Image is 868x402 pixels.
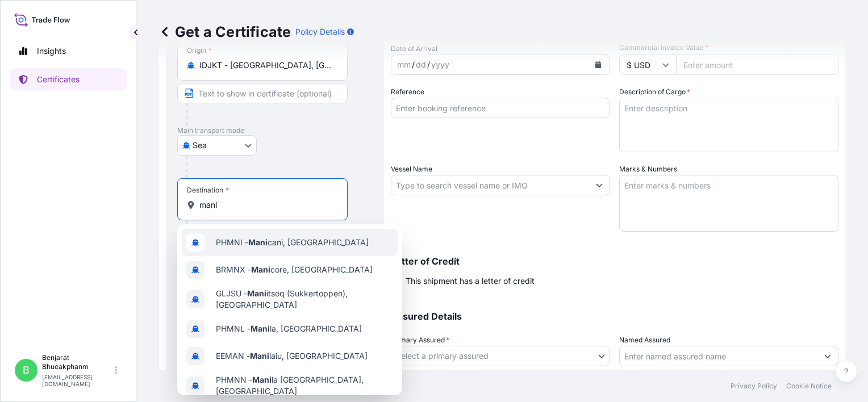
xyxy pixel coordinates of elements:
p: Letter of Credit [391,257,838,266]
label: Description of Cargo [619,86,690,98]
div: month, [396,58,412,72]
span: Sea [193,140,207,151]
div: / [412,58,415,72]
p: [EMAIL_ADDRESS][DOMAIN_NAME] [42,374,112,387]
label: Reference [391,86,424,98]
p: Benjarat Bhueakphanm [42,353,112,371]
p: Get a Certificate [159,23,291,41]
p: Insights [37,45,66,57]
b: Mani [247,288,266,298]
label: Named Assured [619,334,670,346]
b: Mani [250,351,269,361]
label: Vessel Name [391,164,432,175]
div: year, [430,58,450,72]
span: Primary Assured [391,334,449,346]
span: EEMAN - laiu, [GEOGRAPHIC_DATA] [216,350,368,362]
span: B [23,365,30,376]
span: PHMNL - la, [GEOGRAPHIC_DATA] [216,323,362,334]
span: PHMNI - cani, [GEOGRAPHIC_DATA] [216,237,369,248]
p: Privacy Policy [731,382,777,391]
p: Main transport mode [177,126,373,135]
button: Show suggestions [589,175,610,195]
div: / [427,58,430,72]
b: Mani [251,324,270,333]
p: Certificates [37,74,80,85]
button: Show suggestions [817,346,838,366]
span: PHMNN - la [GEOGRAPHIC_DATA], [GEOGRAPHIC_DATA] [216,374,393,397]
div: Destination [187,186,229,195]
input: Destination [199,199,333,211]
p: Assured Details [391,312,838,321]
button: Calendar [589,56,607,74]
input: Type to search vessel name or IMO [391,175,589,195]
span: Select a primary assured [396,350,489,362]
p: Cookie Notice [786,382,832,391]
input: Enter booking reference [391,98,610,118]
div: Show suggestions [177,224,402,395]
input: Assured Name [620,346,817,366]
b: Mani [252,375,272,384]
span: GLJSU - itsoq (Sukkertoppen), [GEOGRAPHIC_DATA] [216,288,393,311]
label: Marks & Numbers [619,164,677,175]
div: day, [415,58,427,72]
input: Text to appear on certificate [177,83,348,103]
input: Origin [199,60,333,71]
span: BRMNX - core, [GEOGRAPHIC_DATA] [216,264,373,275]
b: Mani [248,237,268,247]
p: Policy Details [295,26,345,37]
button: Select transport [177,135,257,156]
span: This shipment has a letter of credit [406,275,535,287]
b: Mani [251,265,270,274]
input: Enter amount [676,55,838,75]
